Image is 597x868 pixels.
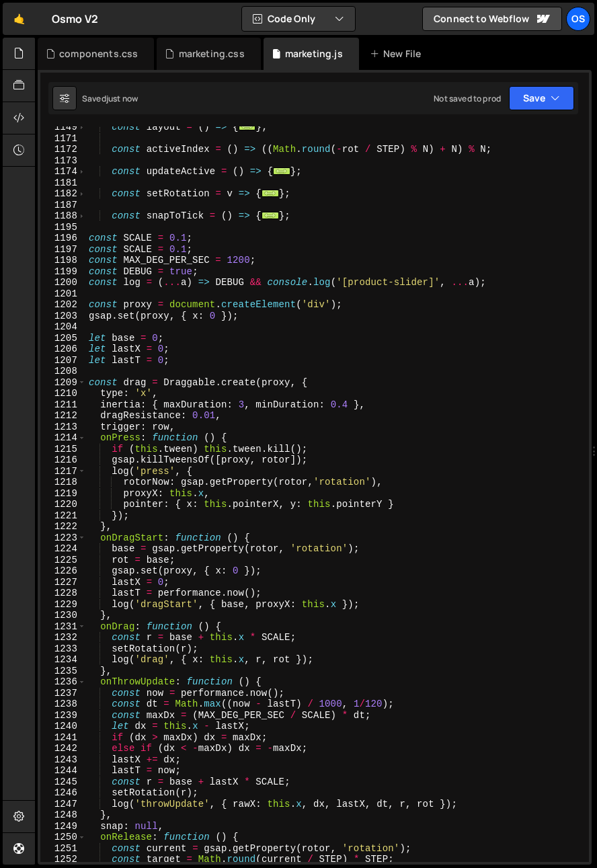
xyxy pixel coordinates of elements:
[566,7,590,31] a: Os
[40,311,86,322] div: 1203
[40,166,86,177] div: 1174
[40,255,86,266] div: 1198
[40,787,86,799] div: 1246
[40,432,86,444] div: 1214
[40,266,86,278] div: 1199
[40,721,86,732] div: 1240
[40,821,86,832] div: 1249
[242,7,355,31] button: Code Only
[40,710,86,721] div: 1239
[179,47,245,61] div: marketing.css
[82,93,138,104] div: Saved
[40,610,86,621] div: 1230
[40,588,86,599] div: 1228
[40,654,86,666] div: 1234
[40,188,86,200] div: 1182
[40,676,86,688] div: 1236
[40,355,86,366] div: 1207
[3,3,36,35] a: 🤙
[40,222,86,233] div: 1195
[40,777,86,788] div: 1245
[40,233,86,244] div: 1196
[40,666,86,677] div: 1235
[40,244,86,255] div: 1197
[40,565,86,577] div: 1226
[239,123,256,130] span: ...
[40,477,86,488] div: 1218
[40,133,86,145] div: 1171
[40,843,86,855] div: 1251
[40,754,86,766] div: 1243
[370,47,426,61] div: New File
[40,299,86,311] div: 1202
[40,144,86,155] div: 1172
[40,543,86,555] div: 1224
[40,122,86,133] div: 1149
[40,510,86,522] div: 1221
[262,190,279,197] span: ...
[40,388,86,399] div: 1210
[422,7,562,31] a: Connect to Webflow
[40,200,86,211] div: 1187
[40,488,86,500] div: 1219
[40,643,86,655] div: 1233
[40,499,86,510] div: 1220
[40,344,86,355] div: 1206
[40,399,86,411] div: 1211
[40,577,86,588] div: 1227
[40,377,86,389] div: 1209
[40,810,86,821] div: 1248
[40,632,86,643] div: 1232
[106,93,138,104] div: just now
[40,521,86,532] div: 1222
[40,466,86,477] div: 1217
[40,410,86,422] div: 1212
[40,455,86,466] div: 1216
[52,11,98,27] div: Osmo V2
[40,321,86,333] div: 1204
[40,621,86,633] div: 1231
[59,47,138,61] div: components.css
[40,765,86,777] div: 1244
[509,86,574,110] button: Save
[40,688,86,699] div: 1237
[40,444,86,455] div: 1215
[40,177,86,189] div: 1181
[40,854,86,865] div: 1252
[40,799,86,810] div: 1247
[40,277,86,288] div: 1200
[40,732,86,744] div: 1241
[40,422,86,433] div: 1213
[40,555,86,566] div: 1225
[273,167,290,175] span: ...
[40,288,86,300] div: 1201
[40,532,86,544] div: 1223
[40,210,86,222] div: 1188
[40,832,86,843] div: 1250
[262,212,279,219] span: ...
[40,333,86,344] div: 1205
[40,366,86,377] div: 1208
[40,155,86,167] div: 1173
[285,47,343,61] div: marketing.js
[40,699,86,710] div: 1238
[434,93,501,104] div: Not saved to prod
[40,743,86,754] div: 1242
[40,599,86,610] div: 1229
